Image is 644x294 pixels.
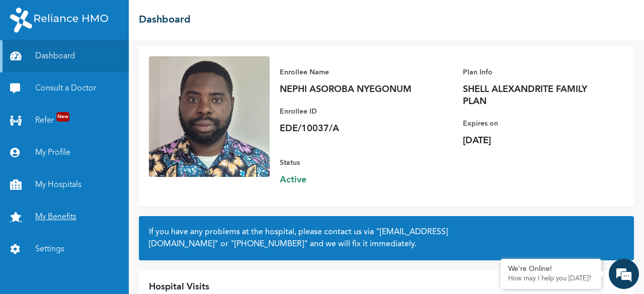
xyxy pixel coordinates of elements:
p: How may I help you today? [508,275,594,283]
p: Enrollee ID [280,106,421,118]
p: [DATE] [463,135,604,147]
span: Taofeek [50,100,145,113]
p: Enrollee Name [280,66,421,78]
div: We're Online! [508,265,594,273]
img: RelianceHMO's Logo [10,8,108,33]
p: Hospital Visits [149,280,209,294]
span: New [56,112,69,122]
div: [DATE] [168,104,184,111]
div: FAQs [99,243,192,274]
p: EDE/10037/A [280,123,421,135]
div: New conversation [152,210,180,237]
h2: If you have any problems at the hospital, please contact us via or and we will fix it immediately. [149,226,624,250]
img: benefits [15,100,40,125]
p: SHELL ALEXANDRITE FAMILY PLAN [463,83,604,108]
p: Expires on [463,118,604,130]
span: Active [280,174,421,186]
p: NEPHI ASOROBA NYEGONUM [280,83,421,95]
p: Status [280,157,421,169]
div: Hello please I want to find out, is it possible to take treatment from a pharmacy close to my hou... [50,113,177,125]
h2: Dashboard [139,13,191,28]
div: Minimize live chat window [165,5,189,29]
a: "[PHONE_NUMBER]" [230,240,308,248]
img: Enrollee [149,56,270,177]
p: Plan Info [463,66,604,78]
span: Conversation [5,260,99,268]
div: Conversation(s) [52,56,169,70]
